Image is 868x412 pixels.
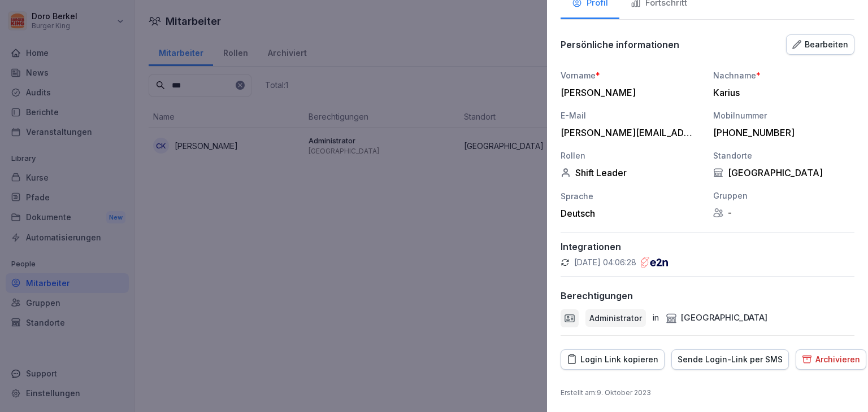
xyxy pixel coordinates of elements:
[561,39,679,50] p: Persönliche informationen
[561,69,702,81] div: Vorname
[561,208,702,219] div: Deutsch
[574,257,636,268] p: [DATE] 04:06:28
[641,257,668,268] img: e2n.png
[713,69,854,81] div: Nachname
[567,353,658,366] div: Login Link kopieren
[653,312,659,325] p: in
[796,349,866,370] button: Archivieren
[561,87,696,98] div: [PERSON_NAME]
[561,190,702,202] div: Sprache
[678,353,783,366] div: Sende Login-Link per SMS
[713,87,849,98] div: Karius
[561,109,702,121] div: E-Mail
[561,150,702,161] div: Rollen
[589,312,642,324] p: Administrator
[713,127,849,138] div: [PHONE_NUMBER]
[561,388,854,398] p: Erstellt am : 9. Oktober 2023
[561,241,854,252] p: Integrationen
[786,34,854,55] button: Bearbeiten
[561,167,702,178] div: Shift Leader
[561,349,665,370] button: Login Link kopieren
[713,190,854,201] div: Gruppen
[561,127,696,138] div: [PERSON_NAME][EMAIL_ADDRESS][DOMAIN_NAME]
[802,353,860,366] div: Archivieren
[713,150,854,161] div: Standorte
[666,312,767,325] div: [GEOGRAPHIC_DATA]
[713,207,854,218] div: -
[792,38,848,51] div: Bearbeiten
[713,167,854,178] div: [GEOGRAPHIC_DATA]
[561,290,633,301] p: Berechtigungen
[671,349,789,370] button: Sende Login-Link per SMS
[713,109,854,121] div: Mobilnummer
